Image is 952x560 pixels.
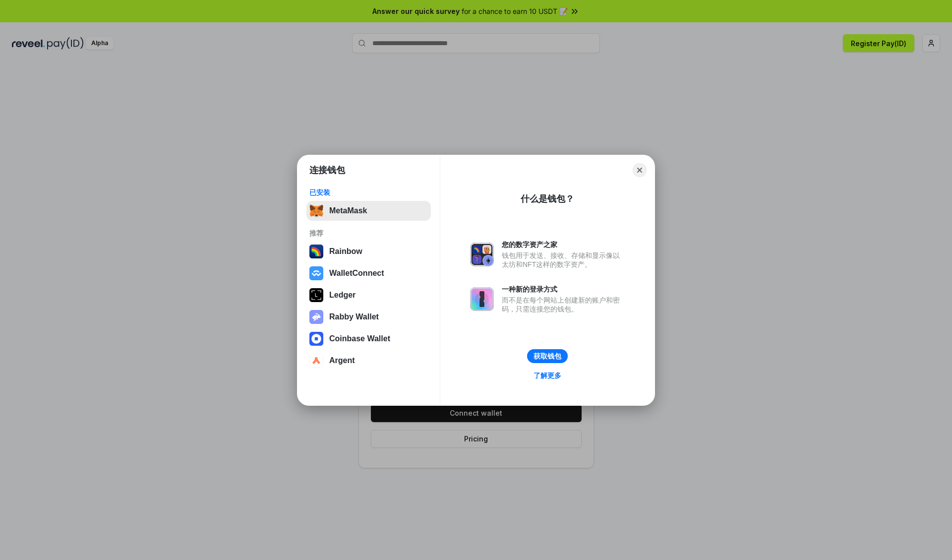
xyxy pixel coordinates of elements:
[309,354,323,368] img: svg+xml,%3Csvg%20width%3D%2228%22%20height%3D%2228%22%20viewBox%3D%220%200%2028%2028%22%20fill%3D...
[502,251,625,269] div: 钱包用于发送、接收、存储和显示像以太坊和NFT这样的数字资产。
[534,371,561,380] div: 了解更多
[329,356,355,365] div: Argent
[309,245,323,258] img: svg+xml,%3Csvg%20width%3D%22120%22%20height%3D%22120%22%20viewBox%3D%220%200%20120%20120%22%20fil...
[502,285,625,294] div: 一种新的登录方式
[534,352,561,361] div: 获取钱包
[329,312,379,321] div: Rabby Wallet
[309,204,323,218] img: svg+xml,%3Csvg%20fill%3D%22none%22%20height%3D%2233%22%20viewBox%3D%220%200%2035%2033%22%20width%...
[329,247,362,256] div: Rainbow
[521,193,574,205] div: 什么是钱包？
[306,351,431,371] button: Argent
[306,242,431,261] button: Rainbow
[470,287,494,311] img: svg+xml,%3Csvg%20xmlns%3D%22http%3A%2F%2Fwww.w3.org%2F2000%2Fsvg%22%20fill%3D%22none%22%20viewBox...
[309,332,323,346] img: svg+xml,%3Csvg%20width%3D%2228%22%20height%3D%2228%22%20viewBox%3D%220%200%2028%2028%22%20fill%3D...
[470,243,494,266] img: svg+xml,%3Csvg%20xmlns%3D%22http%3A%2F%2Fwww.w3.org%2F2000%2Fsvg%22%20fill%3D%22none%22%20viewBox...
[309,288,323,302] img: svg+xml,%3Csvg%20xmlns%3D%22http%3A%2F%2Fwww.w3.org%2F2000%2Fsvg%22%20width%3D%2228%22%20height%3...
[633,163,647,177] button: Close
[309,164,345,176] h1: 连接钱包
[309,310,323,324] img: svg+xml,%3Csvg%20xmlns%3D%22http%3A%2F%2Fwww.w3.org%2F2000%2Fsvg%22%20fill%3D%22none%22%20viewBox...
[309,188,428,197] div: 已安装
[502,296,625,313] div: 而不是在每个网站上创建新的账户和密码，只需连接您的钱包。
[329,206,367,215] div: MetaMask
[306,263,431,283] button: WalletConnect
[306,307,431,327] button: Rabby Wallet
[528,369,567,382] a: 了解更多
[527,349,568,363] button: 获取钱包
[329,269,384,278] div: WalletConnect
[329,334,390,343] div: Coinbase Wallet
[502,240,625,249] div: 您的数字资产之家
[309,229,428,238] div: 推荐
[329,291,356,300] div: Ledger
[306,329,431,349] button: Coinbase Wallet
[309,266,323,280] img: svg+xml,%3Csvg%20width%3D%2228%22%20height%3D%2228%22%20viewBox%3D%220%200%2028%2028%22%20fill%3D...
[306,201,431,221] button: MetaMask
[306,285,431,305] button: Ledger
